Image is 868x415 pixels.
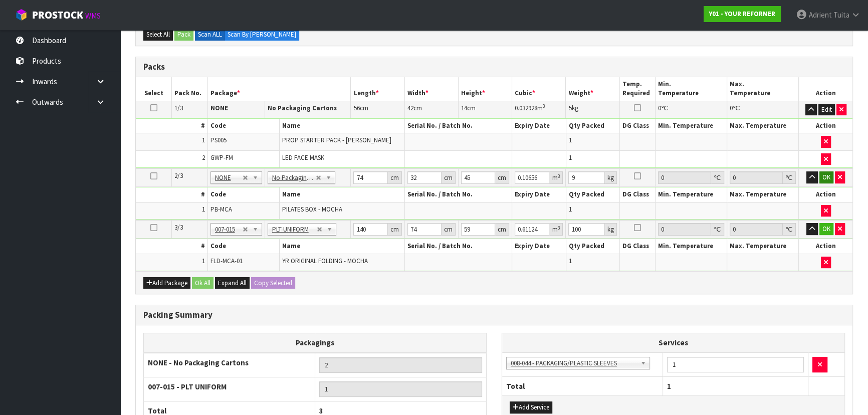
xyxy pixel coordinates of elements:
strong: 007-015 - PLT UNIFORM [148,382,227,391]
th: Serial No. / Batch No. [404,119,512,133]
a: Y01 - YOUR REFORMER [704,6,781,22]
span: Adrient [809,10,832,20]
span: 14 [461,104,467,112]
span: 1 [569,153,572,162]
span: 2 [202,153,205,162]
th: Min. Temperature [656,187,727,202]
th: Max. Temperature [727,187,799,202]
div: cm [388,171,402,184]
button: Add Package [143,277,190,289]
th: Serial No. / Batch No. [404,187,512,202]
button: Ok All [192,277,213,289]
label: Scan ALL [195,29,225,41]
span: 0 [730,104,733,112]
span: PROP STARTER PACK - [PERSON_NAME] [282,136,391,144]
th: # [136,239,207,254]
th: Max. Temperature [727,77,799,101]
span: 008-044 - PACKAGING/PLASTIC SLEEVES [511,357,636,369]
span: 56 [353,104,359,112]
span: 1 [667,381,671,391]
span: 5 [568,104,571,112]
th: Qty Packed [566,119,619,133]
th: Services [502,333,844,352]
div: cm [442,223,456,236]
th: Name [279,187,404,202]
span: 0 [658,104,661,112]
span: 1 [569,136,572,144]
th: Code [207,239,279,254]
td: ℃ [656,101,727,118]
span: YR ORIGINAL FOLDING - MOCHA [282,257,368,265]
th: DG Class [619,239,656,254]
span: No Packaging Cartons [272,172,316,184]
label: Scan By [PERSON_NAME] [225,29,299,41]
div: m [549,223,563,236]
th: Select [136,77,172,101]
th: DG Class [619,119,656,133]
button: Copy Selected [251,277,295,289]
span: 1/3 [174,104,183,112]
td: m [512,101,566,118]
th: Max. Temperature [727,119,799,133]
th: # [136,187,207,202]
td: ℃ [727,101,799,118]
th: Serial No. / Batch No. [404,239,512,254]
span: PS005 [210,136,227,144]
span: 3/3 [174,223,183,232]
span: Expand All [218,279,247,287]
h3: Packs [143,62,845,72]
button: Edit [818,104,835,116]
th: Cubic [512,77,566,101]
span: 1 [569,205,572,214]
th: Total [502,377,663,396]
th: Width [404,77,458,101]
small: WMS [85,11,101,21]
h3: Packing Summary [143,310,845,320]
th: Name [279,239,404,254]
strong: NONE - No Packaging Cartons [148,358,249,367]
td: kg [566,101,619,118]
th: Qty Packed [566,187,619,202]
span: PLT UNIFORM [272,224,317,236]
th: # [136,119,207,133]
span: 2/3 [174,171,183,180]
th: Height [458,77,512,101]
button: Pack [174,29,193,41]
th: DG Class [619,187,656,202]
span: LED FACE MASK [282,153,324,162]
th: Qty Packed [566,239,619,254]
span: 007-015 [215,224,243,236]
td: cm [351,101,404,118]
sup: 3 [557,225,560,231]
button: OK [819,223,833,235]
div: cm [442,171,456,184]
strong: Y01 - YOUR REFORMER [709,10,775,18]
th: Action [799,77,852,101]
sup: 3 [557,173,560,179]
span: 0.032928 [515,104,537,112]
th: Min. Temperature [656,239,727,254]
span: 1 [202,205,205,214]
th: Pack No. [172,77,208,101]
div: cm [495,223,509,236]
sup: 3 [543,103,545,109]
span: 1 [569,257,572,265]
div: ℃ [783,171,796,184]
span: 1 [202,136,205,144]
span: PB-MCA [210,205,232,214]
th: Weight [566,77,619,101]
button: Add Service [510,401,552,413]
span: Tuita [833,10,849,20]
button: OK [819,171,833,183]
span: PILATES BOX - MOCHA [282,205,342,214]
span: ProStock [32,9,83,22]
th: Package [207,77,351,101]
th: Temp. Required [619,77,656,101]
th: Action [799,187,852,202]
th: Max. Temperature [727,239,799,254]
span: FLD-MCA-01 [210,257,243,265]
span: 42 [407,104,413,112]
button: Expand All [215,277,250,289]
th: Packagings [144,333,487,353]
div: cm [388,223,402,236]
